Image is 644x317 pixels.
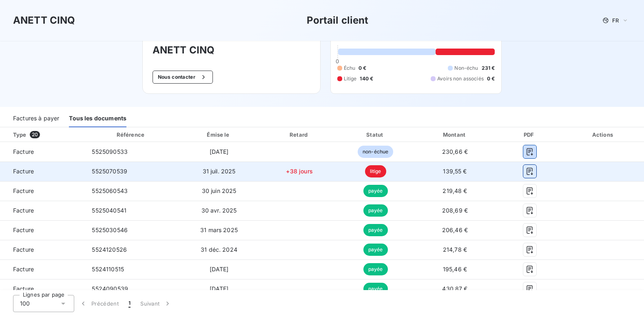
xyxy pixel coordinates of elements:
[92,246,127,253] span: 5524120526
[442,226,468,233] span: 206,46 €
[13,13,75,28] h3: ANETT CINQ
[363,185,388,197] span: payée
[286,168,312,175] span: +38 jours
[20,299,30,308] span: 100
[443,266,467,273] span: 195,46 €
[365,165,386,177] span: litige
[92,168,127,175] span: 5525070539
[7,285,79,293] span: Facture
[124,295,135,312] button: 1
[442,285,467,292] span: 430,87 €
[200,226,238,233] span: 31 mars 2025
[30,131,40,138] span: 20
[360,75,373,82] span: 140 €
[442,148,468,155] span: 230,66 €
[202,187,237,194] span: 30 juin 2025
[482,64,495,72] span: 231 €
[7,206,79,215] span: Facture
[344,64,356,72] span: Échu
[210,285,229,292] span: [DATE]
[443,246,467,253] span: 214,78 €
[363,263,388,275] span: payée
[564,131,642,139] div: Actions
[7,246,79,254] span: Facture
[443,187,467,194] span: 219,48 €
[7,265,79,273] span: Facture
[443,168,467,175] span: 139,55 €
[201,207,237,214] span: 30 avr. 2025
[359,64,366,72] span: 0 €
[498,131,561,139] div: PDF
[179,131,259,139] div: Émise le
[363,204,388,217] span: payée
[344,75,357,82] span: Litige
[128,299,131,308] span: 1
[92,285,128,292] span: 5524090539
[442,207,468,214] span: 208,69 €
[363,244,388,256] span: payée
[7,226,79,234] span: Facture
[7,187,79,195] span: Facture
[135,295,177,312] button: Suivant
[92,266,124,273] span: 5524110515
[92,187,128,194] span: 5525060543
[69,110,126,127] div: Tous les documents
[263,131,336,139] div: Retard
[8,131,84,139] div: Type
[307,13,369,28] h3: Portail client
[454,64,478,72] span: Non-échu
[7,148,79,156] span: Facture
[415,131,495,139] div: Montant
[210,148,229,155] span: [DATE]
[13,110,59,127] div: Factures à payer
[487,75,495,82] span: 0 €
[74,295,124,312] button: Précédent
[153,71,213,84] button: Nous contacter
[612,17,619,24] span: FR
[117,131,144,138] div: Référence
[92,226,128,233] span: 5525030546
[437,75,484,82] span: Avoirs non associés
[340,131,412,139] div: Statut
[92,207,126,214] span: 5525040541
[363,283,388,295] span: payée
[153,43,310,58] h3: ANETT CINQ
[201,246,237,253] span: 31 déc. 2024
[336,58,339,64] span: 0
[7,167,79,175] span: Facture
[358,146,393,158] span: non-échue
[92,148,128,155] span: 5525090533
[210,266,229,273] span: [DATE]
[363,224,388,236] span: payée
[203,168,236,175] span: 31 juil. 2025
